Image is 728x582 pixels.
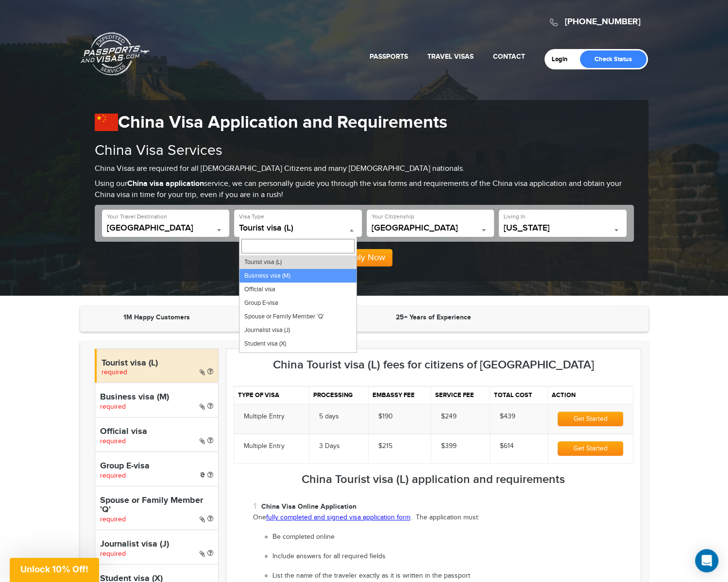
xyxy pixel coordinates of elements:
[272,552,633,562] li: Include answers for all required fields
[580,50,646,68] a: Check Status
[95,179,634,201] p: Using our service, we can personally guide you through the visa forms and requirements of the Chi...
[100,496,213,515] h4: Spouse or Family Member 'Q'
[500,442,514,450] span: $614
[81,32,150,76] a: Passports & [DOMAIN_NAME]
[241,239,355,253] input: Search
[239,223,357,233] span: Tourist visa (L)
[504,223,622,237] span: California
[100,540,213,549] h4: Journalist visa (J)
[239,350,356,364] li: Crew visa (C)
[239,337,356,350] li: Student visa (X)
[100,472,126,480] span: required
[378,442,392,450] span: $215
[234,386,309,404] th: Type of visa
[102,368,127,376] span: required
[493,52,525,61] a: Contact
[107,223,225,237] span: China
[127,179,204,188] strong: China visa application
[102,359,213,368] h4: Tourist visa (L)
[239,323,356,337] li: Journalist visa (J)
[10,558,99,582] div: Unlock 10% Off!
[261,502,356,511] strong: China Visa Online Application
[552,55,575,63] a: Login
[370,52,408,61] a: Passports
[565,17,641,27] a: [PHONE_NUMBER]
[558,412,623,426] button: Get Started
[372,223,490,237] span: United States
[378,413,393,420] span: $190
[239,255,356,269] li: Tourist visa (L)
[253,513,633,523] p: One . The application must:
[95,143,634,159] h2: China Visa Services
[100,427,213,437] h4: Official visa
[239,213,264,221] label: Visa Type
[100,437,126,445] span: required
[431,386,490,404] th: Service fee
[100,393,213,402] h4: Business visa (M)
[558,415,623,423] a: Get Started
[272,532,633,542] li: Be completed online
[504,223,622,233] span: California
[234,359,633,371] h3: China Tourist visa (L) fees for citizens of [GEOGRAPHIC_DATA]
[20,564,88,574] span: Unlock 10% Off!
[107,223,225,233] span: China
[95,112,634,133] h1: China Visa Application and Requirements
[396,313,471,321] strong: 25+ Years of Experience
[372,213,414,221] label: Your Citizenship
[107,213,167,221] label: Your Travel Destination
[441,442,457,450] span: $399
[239,310,356,323] li: Spouse or Family Member 'Q'
[695,549,718,572] div: Open Intercom Messenger
[427,52,474,61] a: Travel Visas
[372,223,490,233] span: United States
[309,386,368,404] th: Processing
[244,442,285,450] span: Multiple Entry
[319,442,340,450] span: 3 Days
[100,515,126,523] span: required
[239,223,357,237] span: Tourist visa (L)
[244,413,285,420] span: Multiple Entry
[500,413,515,420] span: $439
[441,413,457,420] span: $249
[505,313,639,324] iframe: Customer reviews powered by Trustpilot
[239,269,356,283] li: Business visa (M)
[336,249,392,266] button: Apply Now
[490,386,547,404] th: Total cost
[548,386,633,404] th: Action
[558,445,623,452] a: Get Started
[504,213,525,221] label: Living In
[234,473,633,486] h3: China Tourist visa (L) application and requirements
[239,283,356,296] li: Official visa
[123,313,190,321] strong: 1M Happy Customers
[100,403,126,411] span: required
[319,413,339,420] span: 5 days
[100,550,126,558] span: required
[558,441,623,456] button: Get Started
[100,462,213,471] h4: Group E-visa
[239,296,356,310] li: Group E-visa
[368,386,431,404] th: Embassy fee
[266,514,410,521] a: fully completed and signed visa application form
[95,164,634,175] p: China Visas are required for all [DEMOGRAPHIC_DATA] Citizens and many [DEMOGRAPHIC_DATA] nationals.
[272,571,633,581] li: List the name of the traveler exactly as it is written in the passport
